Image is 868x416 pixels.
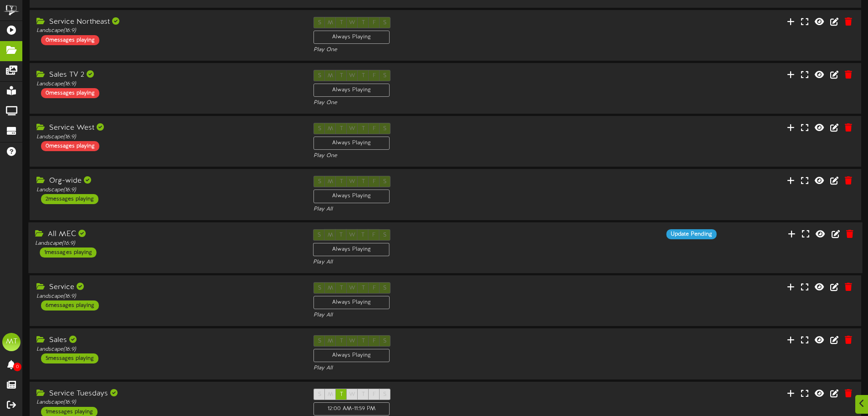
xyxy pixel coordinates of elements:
[362,391,365,398] span: T
[36,346,300,353] div: Landscape ( 16:9 )
[313,99,577,107] div: Play One
[36,133,300,141] div: Landscape ( 16:9 )
[313,349,390,362] div: Always Playing
[36,389,300,399] div: Service Tuesdays
[313,243,390,256] div: Always Playing
[41,194,98,204] div: 2 messages playing
[36,186,300,194] div: Landscape ( 16:9 )
[36,282,300,293] div: Service
[666,229,716,239] div: Update Pending
[40,247,96,258] div: 1 messages playing
[13,363,21,371] span: 0
[313,137,390,150] div: Always Playing
[41,353,98,363] div: 5 messages playing
[41,88,99,98] div: 0 messages playing
[318,391,321,398] span: S
[313,152,577,160] div: Play One
[36,17,300,27] div: Service Northeast
[36,293,300,300] div: Landscape ( 16:9 )
[340,391,343,398] span: T
[41,35,99,45] div: 0 messages playing
[313,402,390,416] div: 12:00 AM - 11:59 PM
[349,391,355,398] span: W
[36,80,300,88] div: Landscape ( 16:9 )
[35,239,299,247] div: Landscape ( 16:9 )
[313,190,390,203] div: Always Playing
[2,333,21,351] div: MT
[41,141,99,151] div: 0 messages playing
[36,335,300,346] div: Sales
[36,176,300,186] div: Org-wide
[313,205,577,213] div: Play All
[313,296,390,309] div: Always Playing
[41,300,99,311] div: 6 messages playing
[313,84,390,97] div: Always Playing
[36,399,300,406] div: Landscape ( 16:9 )
[313,31,390,44] div: Always Playing
[36,70,300,80] div: Sales TV 2
[313,46,577,54] div: Play One
[36,123,300,133] div: Service West
[313,364,577,372] div: Play All
[313,311,577,319] div: Play All
[35,229,299,240] div: All MEC
[328,391,333,398] span: M
[313,258,577,266] div: Play All
[36,27,300,35] div: Landscape ( 16:9 )
[373,391,376,398] span: F
[383,391,386,398] span: S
